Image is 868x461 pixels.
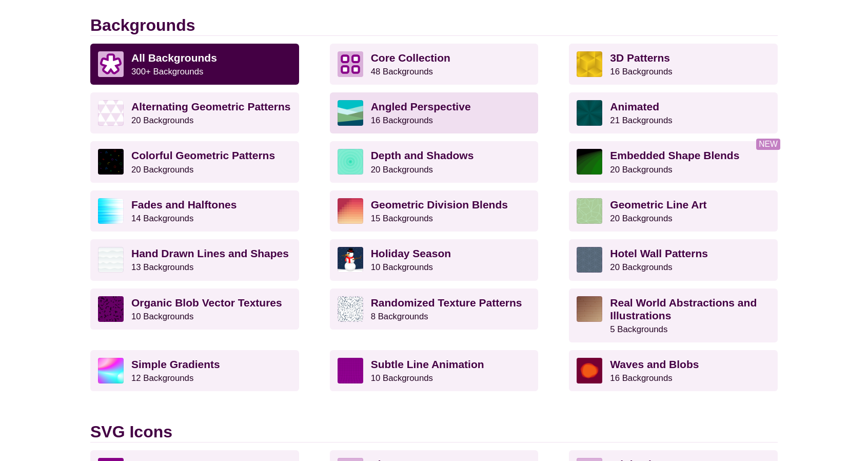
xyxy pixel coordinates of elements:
img: intersecting outlined circles formation pattern [577,247,602,273]
small: 20 Backgrounds [131,116,193,125]
strong: Waves and Blobs [610,358,699,370]
small: 20 Backgrounds [371,165,433,175]
img: wooden floor pattern [577,296,602,322]
strong: Depth and Shadows [371,149,474,161]
strong: Subtle Line Animation [371,358,484,370]
small: 14 Backgrounds [131,214,193,223]
img: colorful radial mesh gradient rainbow [98,358,124,383]
img: red-to-yellow gradient large pixel grid [338,198,363,224]
img: abstract landscape with sky mountains and water [338,100,363,126]
strong: Hotel Wall Patterns [610,247,708,259]
strong: Core Collection [371,52,450,64]
small: 16 Backgrounds [610,373,672,383]
strong: Colorful Geometric Patterns [131,149,275,161]
a: Animated21 Backgrounds [569,92,778,133]
strong: 3D Patterns [610,52,670,64]
a: 3D Patterns16 Backgrounds [569,44,778,85]
strong: Hand Drawn Lines and Shapes [131,247,289,259]
strong: Angled Perspective [371,101,471,112]
strong: Organic Blob Vector Textures [131,297,282,309]
h2: Backgrounds [90,15,778,35]
small: 20 Backgrounds [610,165,672,175]
a: Core Collection 48 Backgrounds [330,44,539,85]
strong: Real World Abstractions and Illustrations [610,297,757,321]
small: 13 Backgrounds [131,262,193,272]
h2: SVG Icons [90,422,778,442]
a: Geometric Division Blends15 Backgrounds [330,190,539,232]
a: Subtle Line Animation10 Backgrounds [330,350,539,391]
small: 16 Backgrounds [610,67,672,76]
img: green to black rings rippling away from corner [577,149,602,175]
img: Purple vector splotches [98,296,124,322]
small: 20 Backgrounds [131,165,193,175]
strong: All Backgrounds [131,52,217,64]
img: white subtle wave background [98,247,124,273]
small: 20 Backgrounds [610,214,672,223]
img: green rave light effect animated background [577,100,602,126]
a: Hotel Wall Patterns20 Backgrounds [569,239,778,280]
img: geometric web of connecting lines [577,198,602,224]
small: 300+ Backgrounds [131,67,203,76]
img: fancy golden cube pattern [577,51,602,77]
a: Simple Gradients12 Backgrounds [90,350,299,391]
img: green layered rings within rings [338,149,363,175]
a: Waves and Blobs16 Backgrounds [569,350,778,391]
small: 5 Backgrounds [610,324,667,334]
img: blue lights stretching horizontally over white [98,198,124,224]
a: Alternating Geometric Patterns20 Backgrounds [90,92,299,133]
img: gray texture pattern on white [338,296,363,322]
strong: Fades and Halftones [131,199,236,210]
img: various uneven centered blobs [577,358,602,383]
a: Fades and Halftones14 Backgrounds [90,190,299,232]
a: Depth and Shadows20 Backgrounds [330,141,539,182]
strong: Randomized Texture Patterns [371,297,522,309]
strong: Geometric Division Blends [371,199,508,210]
a: Angled Perspective16 Backgrounds [330,92,539,133]
a: Organic Blob Vector Textures10 Backgrounds [90,289,299,330]
small: 8 Backgrounds [371,312,428,321]
a: Holiday Season10 Backgrounds [330,239,539,280]
img: vector art snowman with black hat, branch arms, and carrot nose [338,247,363,273]
strong: Simple Gradients [131,358,220,370]
strong: Geometric Line Art [610,199,706,210]
a: Geometric Line Art20 Backgrounds [569,190,778,232]
strong: Holiday Season [371,247,451,259]
a: All Backgrounds 300+ Backgrounds [90,44,299,85]
img: a line grid with a slope perspective [338,358,363,383]
strong: Alternating Geometric Patterns [131,101,290,112]
img: light purple and white alternating triangle pattern [98,100,124,126]
a: Randomized Texture Patterns8 Backgrounds [330,289,539,330]
small: 21 Backgrounds [610,116,672,125]
small: 48 Backgrounds [371,67,433,76]
small: 10 Backgrounds [371,262,433,272]
img: a rainbow pattern of outlined geometric shapes [98,149,124,175]
small: 15 Backgrounds [371,214,433,223]
strong: Embedded Shape Blends [610,149,739,161]
small: 10 Backgrounds [371,373,433,383]
a: Colorful Geometric Patterns20 Backgrounds [90,141,299,182]
small: 16 Backgrounds [371,116,433,125]
a: Hand Drawn Lines and Shapes13 Backgrounds [90,239,299,280]
small: 10 Backgrounds [131,312,193,321]
a: Real World Abstractions and Illustrations5 Backgrounds [569,289,778,343]
strong: Animated [610,101,659,112]
small: 12 Backgrounds [131,373,193,383]
a: Embedded Shape Blends20 Backgrounds [569,141,778,182]
small: 20 Backgrounds [610,262,672,272]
